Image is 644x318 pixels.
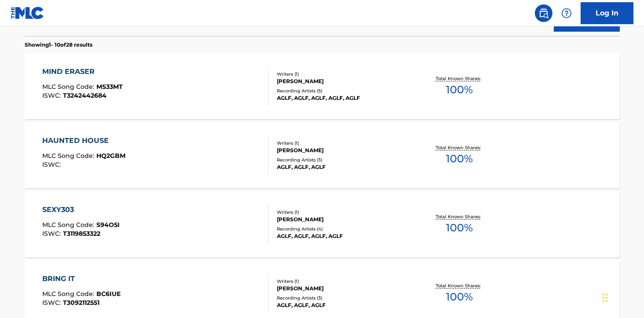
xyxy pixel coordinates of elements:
[42,135,125,146] div: HAUNTED HOUSE
[25,41,92,49] p: Showing 1 - 10 of 28 results
[277,278,410,285] div: Writers ( 1 )
[11,7,44,19] img: MLC Logo
[446,82,473,98] span: 100 %
[277,163,410,171] div: AGLF, AGLF, AGLF
[277,146,410,154] div: [PERSON_NAME]
[277,301,410,309] div: AGLF, AGLF, AGLF
[277,77,410,85] div: [PERSON_NAME]
[277,157,410,163] div: Recording Artists ( 3 )
[25,122,620,188] a: HAUNTED HOUSEMLC Song Code:HQ2GBMISWC:Writers (1)[PERSON_NAME]Recording Artists (3)AGLF, AGLF, AG...
[277,232,410,240] div: AGLF, AGLF, AGLF, AGLF
[277,216,410,223] div: [PERSON_NAME]
[277,94,410,102] div: AGLF, AGLF, AGLF, AGLF, AGLF
[436,75,483,82] p: Total Known Shares:
[42,221,96,229] span: MLC Song Code :
[42,205,120,215] div: SEXY303
[277,71,410,77] div: Writers ( 1 )
[42,83,96,91] span: MLC Song Code :
[42,66,123,77] div: MIND ERASER
[63,230,100,238] span: T3119853322
[42,299,63,307] span: ISWC :
[42,91,63,99] span: ISWC :
[561,8,572,18] img: help
[436,213,483,220] p: Total Known Shares:
[63,299,99,307] span: T3092112551
[277,209,410,216] div: Writers ( 1 )
[42,230,63,238] span: ISWC :
[538,8,549,18] img: search
[603,285,608,311] div: Drag
[63,91,107,99] span: T3242442684
[446,151,473,167] span: 100 %
[277,285,410,292] div: [PERSON_NAME]
[535,4,552,22] a: Public Search
[277,295,410,301] div: Recording Artists ( 3 )
[42,161,63,168] span: ISWC :
[436,282,483,289] p: Total Known Shares:
[42,274,121,284] div: BRING IT
[558,4,575,22] div: Help
[96,290,121,298] span: BC6IUE
[581,2,633,24] a: Log In
[42,152,96,160] span: MLC Song Code :
[277,140,410,146] div: Writers ( 1 )
[600,276,644,318] iframe: Chat Widget
[96,221,120,229] span: S94O5I
[42,290,96,298] span: MLC Song Code :
[25,191,620,257] a: SEXY303MLC Song Code:S94O5IISWC:T3119853322Writers (1)[PERSON_NAME]Recording Artists (4)AGLF, AGL...
[446,289,473,305] span: 100 %
[96,152,125,160] span: HQ2GBM
[96,83,123,91] span: MS33MT
[25,53,620,119] a: MIND ERASERMLC Song Code:MS33MTISWC:T3242442684Writers (1)[PERSON_NAME]Recording Artists (5)AGLF,...
[277,88,410,94] div: Recording Artists ( 5 )
[277,226,410,232] div: Recording Artists ( 4 )
[446,220,473,236] span: 100 %
[436,144,483,151] p: Total Known Shares:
